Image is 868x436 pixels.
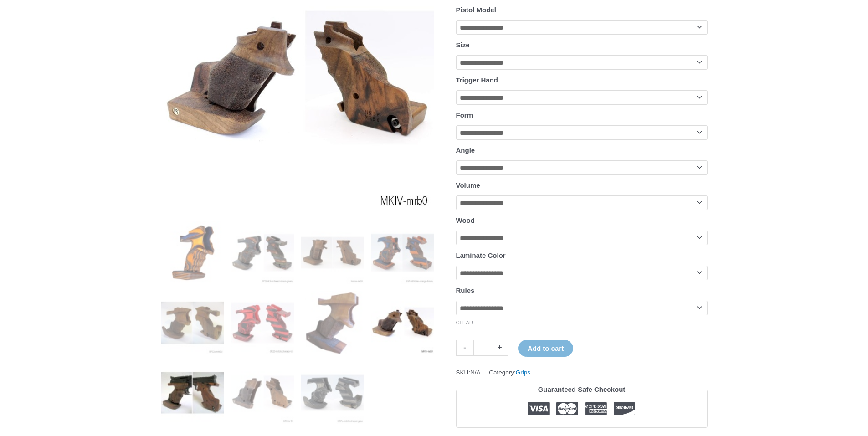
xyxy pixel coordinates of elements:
[371,291,434,354] img: Rink Sport Pistol Grip
[231,361,294,425] img: Rink Grip for Sport Pistol - Image 10
[456,320,473,325] a: Clear options
[456,111,473,119] label: Form
[301,221,364,284] img: Rink Grip for Sport Pistol - Image 3
[516,369,530,376] a: Grips
[456,251,506,259] label: Laminate Color
[456,41,470,49] label: Size
[371,221,434,284] img: Rink Grip for Sport Pistol - Image 4
[456,6,496,14] label: Pistol Model
[491,340,508,356] a: +
[456,146,475,154] label: Angle
[161,361,224,425] img: Rink Grip for Sport Pistol - Image 9
[231,291,294,354] img: Rink Grip for Sport Pistol - Image 6
[518,340,573,357] button: Add to cart
[456,287,475,294] label: Rules
[473,340,491,356] input: Product quantity
[489,367,530,378] span: Category:
[301,291,364,354] img: Rink Grip for Sport Pistol - Image 7
[456,340,473,356] a: -
[301,361,364,425] img: Rink Grip for Sport Pistol - Image 11
[534,383,629,396] legend: Guaranteed Safe Checkout
[161,291,224,354] img: Rink Grip for Sport Pistol - Image 5
[470,369,481,376] span: N/A
[456,181,480,189] label: Volume
[161,221,224,284] img: Rink Grip for Sport Pistol
[456,367,481,378] span: SKU:
[456,216,475,224] label: Wood
[231,221,294,284] img: Rink Grip for Sport Pistol - Image 2
[456,76,498,84] label: Trigger Hand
